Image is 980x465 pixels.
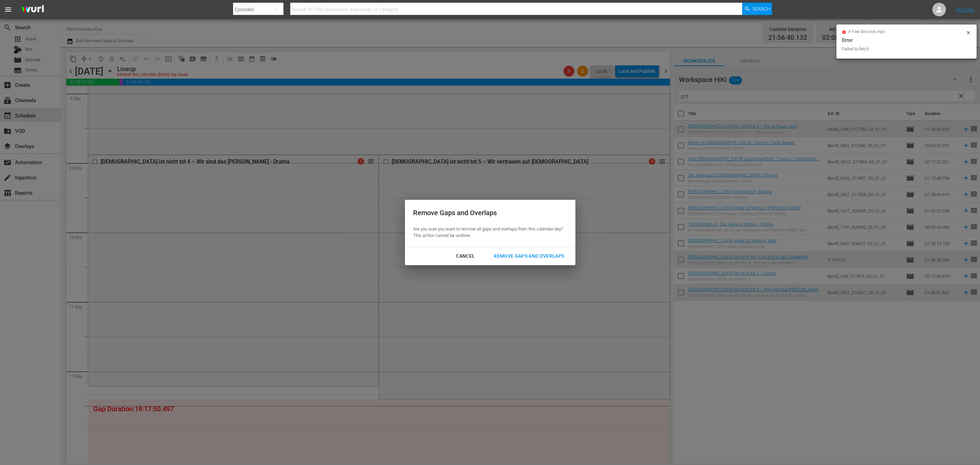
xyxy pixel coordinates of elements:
span: menu [4,5,12,14]
div: Error [842,36,971,44]
button: Remove Gaps and Overlaps [486,250,572,262]
div: Failed to fetch [842,46,964,52]
div: Remove Gaps and Overlaps [413,208,563,218]
img: ans4CAIJ8jUAAAAAAAAAAAAAAAAAAAAAAAAgQb4GAAAAAAAAAAAAAAAAAAAAAAAAJMjXAAAAAAAAAAAAAAAAAAAAAAAAgAT5G... [16,2,49,18]
a: Sign Out [956,7,974,12]
span: Search [752,3,770,15]
div: Cancel [451,252,480,260]
button: Cancel [448,250,483,262]
p: Are you sure you want to remove all gaps and overlaps from this calendar day? [413,226,563,233]
p: This action cannot be undone. [413,233,563,239]
span: a few seconds ago [848,29,885,35]
div: Remove Gaps and Overlaps [488,252,570,260]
